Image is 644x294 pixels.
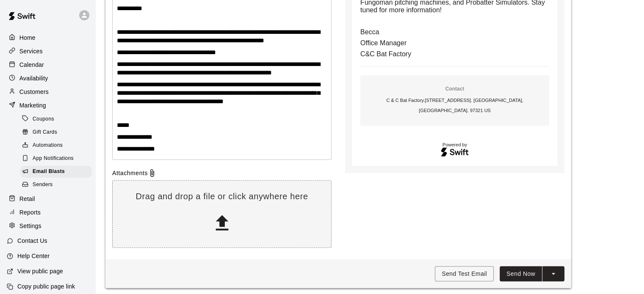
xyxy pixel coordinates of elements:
p: Help Center [17,252,50,260]
div: Attachments [112,169,332,177]
a: Coupons [20,113,95,126]
p: Settings [19,222,41,230]
button: Send Test Email [435,266,494,282]
a: Reports [7,206,88,219]
p: C & C Bat Factory . [STREET_ADDRESS]. [GEOGRAPHIC_DATA], [GEOGRAPHIC_DATA]. 97321 US [364,95,546,115]
p: Marketing [19,101,46,110]
span: Senders [33,181,53,189]
a: Services [7,45,88,58]
span: Office Manager [360,39,406,47]
div: Gift Cards [20,126,92,138]
a: Availability [7,72,88,85]
span: App Notifications [33,154,74,163]
a: Senders [20,179,95,192]
span: Becca [360,28,379,36]
p: View public page [17,267,63,275]
button: Send Now [500,266,542,282]
span: Email Blasts [33,168,65,176]
span: Coupons [33,115,54,124]
a: Email Blasts [20,165,95,179]
p: Reports [19,208,41,217]
span: Gift Cards [33,128,57,137]
p: Copy public page link [17,282,75,291]
p: Services [19,47,43,55]
a: Calendar [7,58,88,71]
span: C&C Bat Factory [360,50,411,58]
a: Marketing [7,99,88,112]
div: Coupons [20,113,92,125]
p: Contact Us [17,236,47,245]
p: Calendar [19,60,44,69]
a: Settings [7,220,88,232]
a: Retail [7,192,88,205]
p: Availability [19,74,48,82]
img: Swift logo [440,146,469,158]
p: Customers [19,88,49,96]
p: Drag and drop a file or click anywhere here [113,191,331,202]
div: Automations [20,140,92,151]
span: Automations [33,141,63,150]
a: Automations [20,139,95,152]
p: Retail [19,195,35,203]
a: App Notifications [20,152,95,165]
p: Powered by [360,143,549,147]
p: Contact [364,85,546,93]
a: Home [7,31,88,44]
div: Senders [20,179,92,191]
a: Customers [7,85,88,98]
div: App Notifications [20,153,92,165]
a: Gift Cards [20,126,95,139]
div: Email Blasts [20,166,92,178]
p: Home [19,33,36,42]
div: split button [500,266,564,282]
